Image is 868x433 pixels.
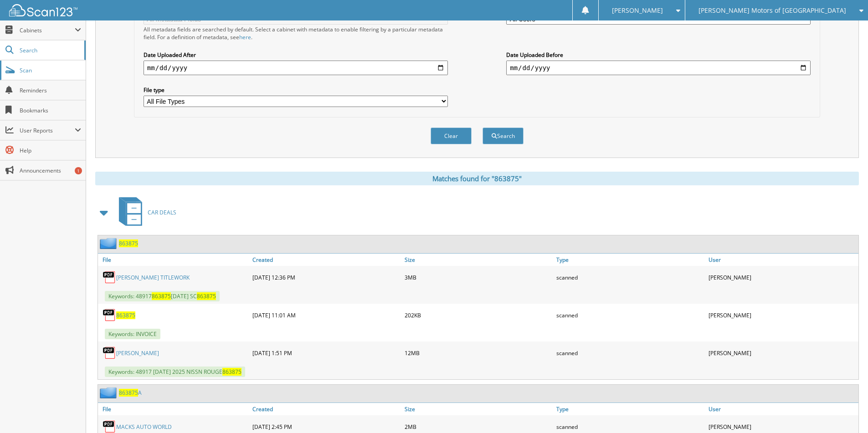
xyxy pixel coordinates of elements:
[20,107,81,114] span: Bookmarks
[144,86,448,94] label: File type
[197,292,216,300] span: 863875
[144,25,448,41] div: All metadata fields are searched by default. Select a cabinet with metadata to enable filtering b...
[402,306,555,324] div: 202KB
[402,254,555,266] a: Size
[116,423,172,431] a: MACKS AUTO WORLD
[20,46,80,54] span: Search
[20,127,75,134] span: User Reports
[431,127,472,144] button: Clear
[100,387,119,398] img: folder2.png
[239,33,251,41] a: here
[20,147,81,154] span: Help
[250,403,402,415] a: Created
[116,311,135,319] a: 863875
[554,268,706,286] div: scanned
[119,389,138,397] span: 863875
[222,368,241,376] span: 863875
[144,61,448,75] input: start
[250,306,402,324] div: [DATE] 11:01 AM
[75,167,82,174] div: 1
[402,403,555,415] a: Size
[483,127,524,144] button: Search
[20,66,81,74] span: Scan
[116,274,190,281] a: [PERSON_NAME] TITLEWORK
[148,209,176,216] span: CAR DEALS
[554,254,706,266] a: Type
[20,87,81,94] span: Reminders
[105,291,220,301] span: Keywords: 48917 [DATE] SC
[706,403,858,415] a: User
[20,167,81,174] span: Announcements
[554,306,706,324] div: scanned
[116,349,159,357] a: [PERSON_NAME]
[706,306,858,324] div: [PERSON_NAME]
[95,172,859,185] div: Matches found for "863875"
[98,403,250,415] a: File
[9,4,77,16] img: scan123-logo-white.svg
[699,8,846,13] span: [PERSON_NAME] Motors of [GEOGRAPHIC_DATA]
[20,26,75,34] span: Cabinets
[402,344,555,362] div: 12MB
[103,270,116,284] img: PDF.png
[250,344,402,362] div: [DATE] 1:51 PM
[506,51,811,59] label: Date Uploaded Before
[98,254,250,266] a: File
[706,268,858,286] div: [PERSON_NAME]
[144,51,448,59] label: Date Uploaded After
[103,308,116,322] img: PDF.png
[250,268,402,286] div: [DATE] 12:36 PM
[554,403,706,415] a: Type
[402,268,555,286] div: 3MB
[100,238,119,249] img: folder2.png
[250,254,402,266] a: Created
[103,346,116,360] img: PDF.png
[119,389,142,397] a: 863875A
[119,239,138,247] a: 863875
[152,292,171,300] span: 863875
[113,194,176,230] a: CAR DEALS
[612,8,663,13] span: [PERSON_NAME]
[554,344,706,362] div: scanned
[105,367,245,377] span: Keywords: 48917 [DATE] 2025 NISSN ROUGE
[706,344,858,362] div: [PERSON_NAME]
[706,254,858,266] a: User
[105,329,160,339] span: Keywords: INVOICE
[506,61,811,75] input: end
